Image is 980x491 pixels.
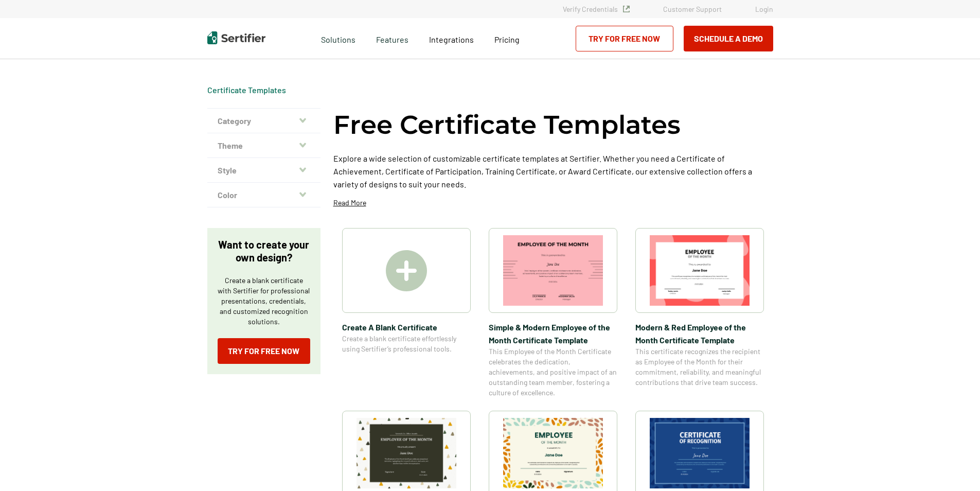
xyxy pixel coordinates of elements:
span: This Employee of the Month Certificate celebrates the dedication, achievements, and positive impa... [489,346,617,398]
a: Integrations [429,32,474,45]
a: Customer Support [663,5,722,13]
span: This certificate recognizes the recipient as Employee of the Month for their commitment, reliabil... [635,346,764,388]
a: Try for Free Now [218,338,310,364]
button: Color [207,183,320,207]
span: Create A Blank Certificate [342,321,471,334]
p: Read More [333,198,366,208]
img: Modern Dark Blue Employee of the Month Certificate Template [650,418,750,488]
img: Sertifier | Digital Credentialing Platform [207,31,265,44]
span: Certificate Templates [207,85,286,95]
img: Modern & Red Employee of the Month Certificate Template [650,235,750,306]
img: Verified [623,6,630,12]
a: Pricing [494,32,520,45]
p: Explore a wide selection of customizable certificate templates at Sertifier. Whether you need a C... [333,152,773,190]
span: Features [376,32,408,45]
span: Modern & Red Employee of the Month Certificate Template [635,321,764,346]
span: Simple & Modern Employee of the Month Certificate Template [489,321,617,346]
a: Modern & Red Employee of the Month Certificate TemplateModern & Red Employee of the Month Certifi... [635,228,764,398]
span: Solutions [321,32,355,45]
span: Pricing [494,34,520,44]
a: Login [755,5,773,13]
img: Create A Blank Certificate [386,250,427,291]
img: Simple and Patterned Employee of the Month Certificate Template [503,418,603,488]
button: Style [207,158,320,183]
a: Simple & Modern Employee of the Month Certificate TemplateSimple & Modern Employee of the Month C... [489,228,617,398]
span: Create a blank certificate effortlessly using Sertifier’s professional tools. [342,334,471,354]
button: Theme [207,133,320,158]
img: Simple & Colorful Employee of the Month Certificate Template [357,418,456,488]
button: Category [207,109,320,133]
a: Verify Credentials [563,5,630,13]
div: Breadcrumb [207,85,286,95]
a: Certificate Templates [207,85,286,95]
h1: Free Certificate Templates [333,108,681,142]
a: Try for Free Now [576,26,673,51]
span: Integrations [429,34,474,44]
p: Create a blank certificate with Sertifier for professional presentations, credentials, and custom... [218,275,310,327]
img: Simple & Modern Employee of the Month Certificate Template [503,235,603,306]
p: Want to create your own design? [218,238,310,264]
